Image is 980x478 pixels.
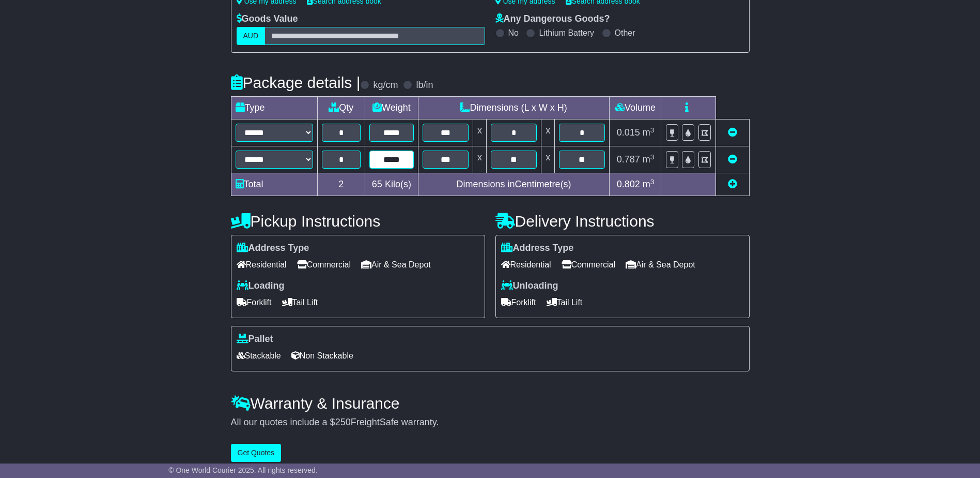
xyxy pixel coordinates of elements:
[643,127,655,138] span: m
[508,28,519,38] label: No
[728,179,737,189] a: Add new item
[237,257,287,273] span: Residential
[615,28,635,38] label: Other
[231,173,317,196] td: Total
[237,280,285,292] label: Loading
[501,280,558,292] label: Unloading
[643,179,655,189] span: m
[495,213,750,230] h4: Delivery Instructions
[617,179,640,189] span: 0.802
[650,126,655,134] sup: 3
[361,257,431,273] span: Air & Sea Depot
[418,97,610,119] td: Dimensions (L x W x H)
[237,27,266,45] label: AUD
[617,154,640,165] span: 0.787
[541,119,555,146] td: x
[416,80,433,91] label: lb/in
[365,97,418,119] td: Weight
[501,257,551,273] span: Residential
[473,119,486,146] td: x
[650,178,655,186] sup: 3
[237,294,272,310] span: Forklift
[231,444,282,462] button: Get Quotes
[650,153,655,161] sup: 3
[372,179,382,189] span: 65
[231,395,750,412] h4: Warranty & Insurance
[562,257,615,273] span: Commercial
[495,13,610,25] label: Any Dangerous Goods?
[373,80,398,91] label: kg/cm
[231,74,361,91] h4: Package details |
[541,146,555,173] td: x
[610,97,661,119] td: Volume
[231,417,750,428] div: All our quotes include a $ FreightSafe warranty.
[231,213,485,230] h4: Pickup Instructions
[643,154,655,165] span: m
[282,294,318,310] span: Tail Lift
[317,97,365,119] td: Qty
[291,348,353,364] span: Non Stackable
[539,28,594,38] label: Lithium Battery
[317,173,365,196] td: 2
[501,294,536,310] span: Forklift
[237,334,273,345] label: Pallet
[231,97,317,119] td: Type
[547,294,583,310] span: Tail Lift
[728,127,737,138] a: Remove this item
[728,154,737,165] a: Remove this item
[237,243,309,254] label: Address Type
[237,348,281,364] span: Stackable
[473,146,486,173] td: x
[626,257,695,273] span: Air & Sea Depot
[335,417,351,427] span: 250
[168,466,318,474] span: © One World Courier 2025. All rights reserved.
[365,173,418,196] td: Kilo(s)
[237,13,298,25] label: Goods Value
[617,127,640,138] span: 0.015
[297,257,351,273] span: Commercial
[501,243,574,254] label: Address Type
[418,173,610,196] td: Dimensions in Centimetre(s)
